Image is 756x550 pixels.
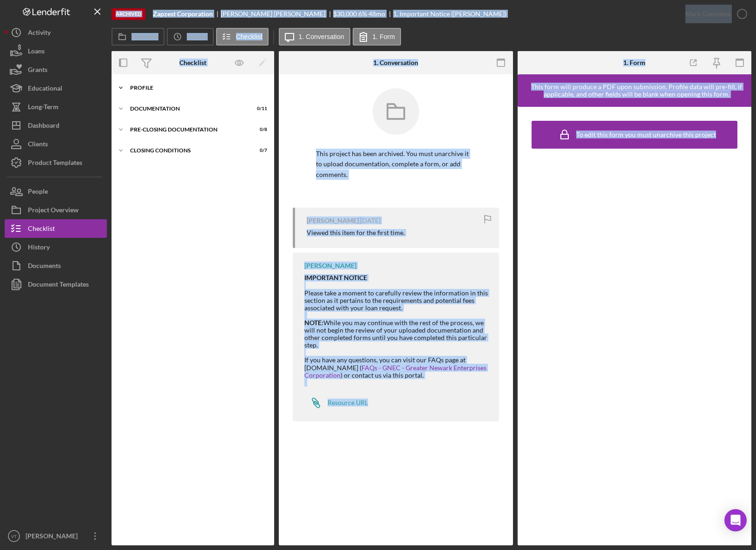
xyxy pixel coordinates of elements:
[130,106,244,111] div: Documentation
[724,509,747,531] div: Open Intercom Messenger
[5,116,107,135] button: Dashboard
[353,28,401,46] button: 1. Form
[5,98,107,116] button: Long-Term
[304,262,356,269] div: [PERSON_NAME]
[5,182,107,201] button: People
[130,127,244,132] div: Pre-Closing Documentation
[328,399,368,406] div: Resource URL
[28,135,48,156] div: Clients
[250,127,267,132] div: 0 / 8
[304,393,368,412] a: Resource URL
[304,319,323,327] strong: NOTE:
[28,23,51,44] div: Activity
[307,229,405,236] div: Viewed this item for the first time.
[358,10,367,18] div: 6 %
[5,23,107,42] button: Activity
[5,219,107,238] button: Checklist
[5,60,107,79] button: Grants
[316,149,476,180] p: This project has been archived. You must unarchive it to upload documentation, complete a form, o...
[307,217,359,224] div: [PERSON_NAME]
[23,527,84,548] div: [PERSON_NAME]
[360,217,381,224] time: 2025-10-03 01:55
[685,5,730,23] div: Mark Complete
[304,274,490,311] div: Please take a moment to carefully review the information in this section as it pertains to the re...
[304,364,486,379] a: FAQs - GNEC - Greater Newark Enterprises Corporation
[28,256,61,277] div: Documents
[250,148,267,153] div: 0 / 7
[28,79,62,100] div: Educational
[299,33,344,40] label: 1. Conversation
[5,79,107,98] button: Educational
[221,10,333,18] div: [PERSON_NAME] [PERSON_NAME]
[676,5,751,23] button: Mark Complete
[333,10,357,18] div: $30,000
[153,10,213,18] b: Zapzest Corporation
[28,98,59,118] div: Long-Term
[130,148,244,153] div: Closing Conditions
[11,534,17,539] text: VT
[28,238,50,259] div: History
[28,201,79,222] div: Project Overview
[28,42,45,63] div: Loans
[5,256,107,275] button: Documents
[623,59,645,66] div: 1. Form
[5,153,107,172] button: Product Templates
[5,135,107,153] button: Clients
[112,8,145,20] div: Archived
[28,219,55,240] div: Checklist
[28,60,47,81] div: Grants
[522,83,752,98] div: This form will produce a PDF upon submission. Profile data will pre-fill, if applicable, and othe...
[373,33,395,40] label: 1. Form
[5,201,107,219] button: Project Overview
[236,33,263,40] label: Checklist
[393,10,506,18] div: 1. Important Notice ([PERSON_NAME])
[187,33,207,40] label: Activity
[373,59,418,66] div: 1. Conversation
[131,33,158,40] label: Overview
[130,85,263,91] div: Profile
[279,28,350,46] button: 1. Conversation
[5,42,107,60] button: Loans
[250,106,267,111] div: 0 / 11
[112,28,164,46] button: Overview
[576,131,716,138] div: To edit this form you must unarchive this project
[28,153,82,174] div: Product Templates
[304,319,490,386] div: While you may continue with the rest of the process, we will not begin the review of your uploade...
[5,275,107,294] button: Document Templates
[167,28,213,46] button: Activity
[28,275,89,296] div: Document Templates
[28,182,48,203] div: People
[216,28,269,46] button: Checklist
[304,274,367,282] strong: IMPORTANT NOTICE
[5,527,107,545] button: VT[PERSON_NAME]
[5,238,107,256] button: History
[179,59,206,66] div: Checklist
[28,116,59,137] div: Dashboard
[368,10,385,18] div: 48 mo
